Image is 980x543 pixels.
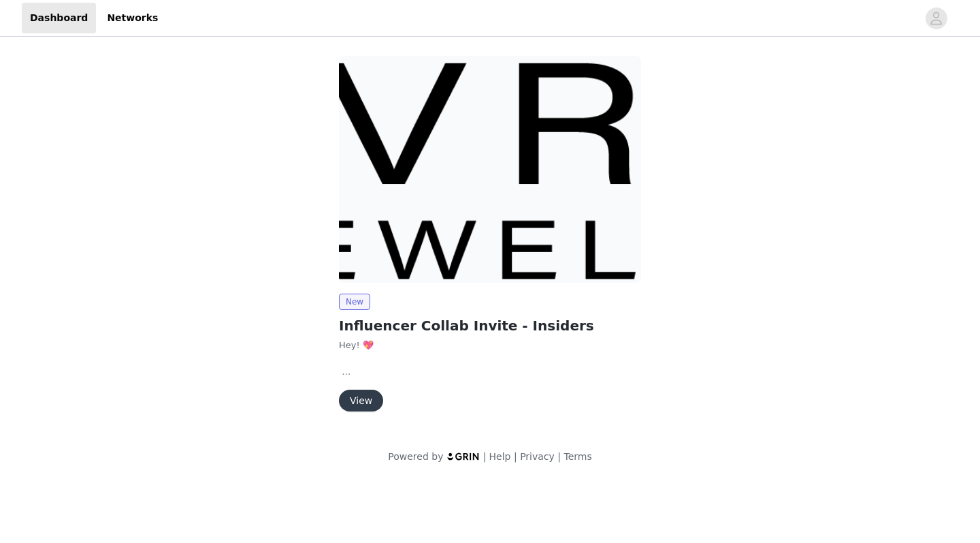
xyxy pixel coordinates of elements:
p: Hey! 💖 [339,339,641,352]
span: New [339,294,370,310]
button: View [339,390,383,412]
div: avatar [930,7,943,29]
a: View [339,396,383,406]
img: Evry Jewels [339,56,641,283]
h2: Influencer Collab Invite - Insiders [339,315,641,336]
span: | [514,451,517,462]
span: Powered by [388,451,443,462]
span: | [483,451,487,462]
a: Terms [563,451,591,462]
a: Privacy [520,451,555,462]
img: logo [446,452,480,461]
a: Networks [99,3,166,33]
span: | [557,451,561,462]
a: Help [489,451,511,462]
a: Dashboard [22,3,96,33]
